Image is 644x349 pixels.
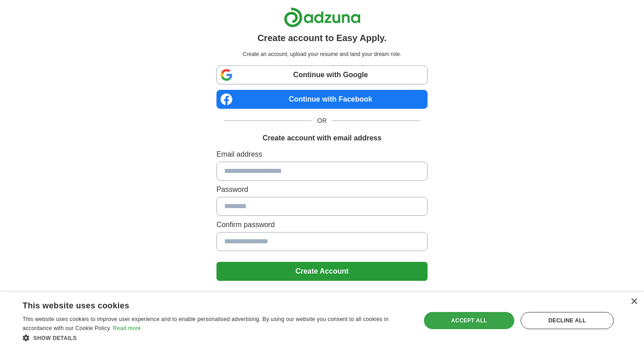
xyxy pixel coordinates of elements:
a: Read more, opens a new window [113,325,141,331]
a: Continue with Google [216,65,428,84]
span: This website uses cookies to improve user experience and to enable personalised advertising. By u... [23,316,389,331]
span: OR [312,116,332,126]
label: Confirm password [216,219,428,230]
h1: Create account to Easy Apply. [258,31,387,45]
img: Adzuna logo [284,7,361,28]
div: Decline all [521,312,614,329]
h1: Create account with email address [263,133,381,144]
div: Close [630,298,637,305]
label: Email address [216,149,428,160]
button: Create Account [216,262,428,281]
p: Create an account, upload your resume and land your dream role. [218,50,426,58]
div: This website uses cookies [23,298,386,311]
div: Accept all [424,312,514,329]
div: Show details [23,333,409,342]
a: Continue with Facebook [216,90,428,109]
label: Password [216,184,428,195]
span: Show details [33,335,77,341]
